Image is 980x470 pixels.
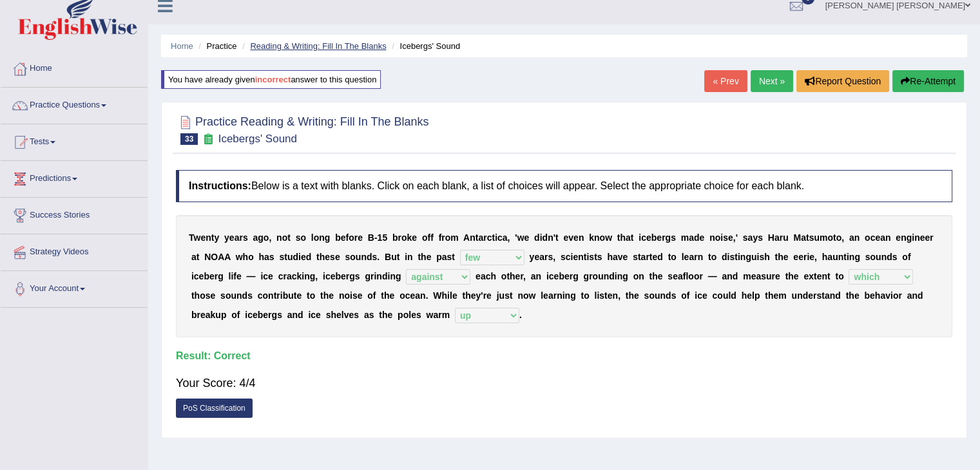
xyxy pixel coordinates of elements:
b: s [758,232,763,243]
b: n [407,252,413,262]
b: i [847,252,849,262]
b: s [809,232,814,243]
b: t [452,252,455,262]
b: e [622,252,628,262]
b: A [463,232,470,243]
b: h [620,232,626,243]
b: r [398,232,401,243]
b: o [827,232,833,243]
b: b [392,232,398,243]
b: e [646,232,651,243]
b: o [711,252,717,262]
b: , [841,232,844,243]
b: - [374,232,378,243]
b: s [243,232,248,243]
b: f [427,232,430,243]
b: o [671,252,677,262]
b: e [301,252,306,262]
b: y [214,232,219,243]
b: r [283,271,286,281]
b: h [421,252,427,262]
b: t [284,252,287,262]
b: t [197,252,200,262]
b: a [774,232,780,243]
b: a [613,252,618,262]
b: f [233,271,236,281]
b: d [306,252,312,262]
b: w [194,232,201,243]
button: Report Question [796,70,889,92]
b: n [579,232,584,243]
b: c [487,232,492,243]
b: d [293,252,298,262]
b: e [793,252,798,262]
b: r [215,271,218,281]
b: a [264,252,269,262]
b: s [729,252,735,262]
li: Practice [195,40,236,52]
b: b [335,271,341,281]
b: s [589,252,594,262]
b: , [315,271,318,281]
b: n [206,232,211,243]
b: e [657,232,662,243]
span: 33 [180,133,198,145]
b: e [524,232,529,243]
a: Success Stories [1,198,148,230]
b: c [325,271,331,281]
b: t [397,252,400,262]
h4: Below is a text with blanks. Click on each blank, a list of choices will appear. Select the appro... [176,170,952,202]
b: o [264,232,269,243]
b: o [300,232,306,243]
b: y [753,232,758,243]
b: t [594,252,597,262]
b: a [478,232,483,243]
b: n [594,232,600,243]
b: c [641,232,646,243]
b: t [649,252,653,262]
small: Icebergs' Sound [218,133,297,145]
b: a [689,232,694,243]
b: t [668,252,671,262]
b: t [584,252,587,262]
b: n [698,252,704,262]
b: r [930,232,933,243]
b: u [287,252,293,262]
b: e [573,252,578,262]
b: a [880,232,885,243]
b: o [445,232,451,243]
b: s [330,252,335,262]
div: You have already given answer to this question [161,70,381,89]
b: i [191,271,194,281]
b: e [341,232,346,243]
b: v [618,252,623,262]
b: e [563,232,568,243]
b: a [689,252,694,262]
b: t [555,232,559,243]
a: Tests [1,124,148,156]
li: Icebergs' Sound [389,40,460,52]
b: e [534,252,539,262]
b: f [345,232,349,243]
b: h [764,252,770,262]
b: a [747,232,753,243]
b: n [709,232,715,243]
b: r [483,232,486,243]
b: — [247,271,256,281]
b: o [349,232,354,243]
b: d [887,252,892,262]
b: t [774,252,778,262]
b: c [497,232,503,243]
b: m [820,232,827,243]
b: s [743,232,748,243]
b: n [901,232,907,243]
b: i [405,252,407,262]
b: m [681,232,689,243]
b: n [885,232,891,243]
b: s [372,252,377,262]
b: a [849,232,854,243]
b: i [260,271,263,281]
b: e [798,252,803,262]
b: o [282,232,288,243]
b: O [211,252,218,262]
